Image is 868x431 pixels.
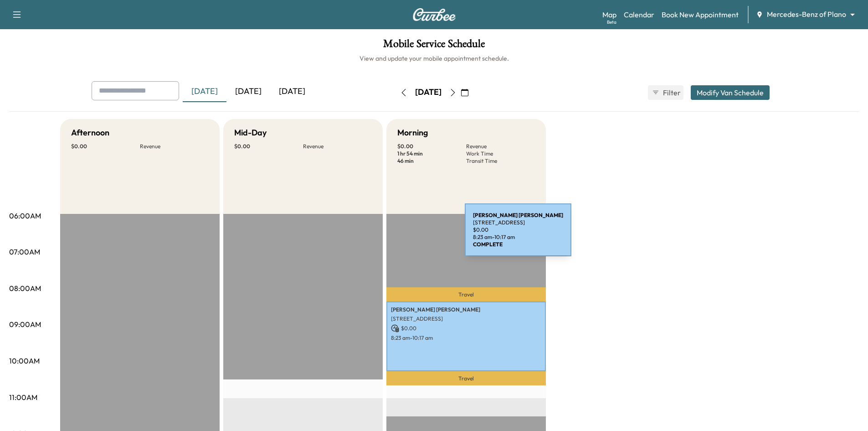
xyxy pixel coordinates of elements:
[386,287,546,301] p: Travel
[397,143,466,150] p: $ 0.00
[303,143,372,150] p: Revenue
[386,371,546,385] p: Travel
[9,38,859,54] h1: Mobile Service Schedule
[473,241,503,248] b: COMPLETE
[415,87,442,98] div: [DATE]
[71,126,109,139] h5: Afternoon
[9,210,41,221] p: 06:00AM
[391,315,541,322] p: [STREET_ADDRESS]
[473,226,563,234] p: $ 0.00
[9,319,41,330] p: 09:00AM
[9,355,40,366] p: 10:00AM
[9,246,40,257] p: 07:00AM
[473,219,563,226] p: [STREET_ADDRESS]
[9,283,41,294] p: 08:00AM
[473,212,563,218] b: [PERSON_NAME] [PERSON_NAME]
[234,143,303,150] p: $ 0.00
[691,85,770,100] button: Modify Van Schedule
[473,234,563,241] p: 8:23 am - 10:17 am
[234,126,267,139] h5: Mid-Day
[140,143,209,150] p: Revenue
[466,143,535,150] p: Revenue
[397,157,466,165] p: 46 min
[607,19,616,26] div: Beta
[466,150,535,157] p: Work Time
[397,150,466,157] p: 1 hr 54 min
[226,81,270,102] div: [DATE]
[663,87,679,98] span: Filter
[9,54,859,63] h6: View and update your mobile appointment schedule.
[397,126,428,139] h5: Morning
[270,81,314,102] div: [DATE]
[624,9,654,20] a: Calendar
[391,306,541,313] p: [PERSON_NAME] [PERSON_NAME]
[183,81,226,102] div: [DATE]
[9,392,37,403] p: 11:00AM
[412,8,456,21] img: Curbee Logo
[602,9,616,20] a: MapBeta
[466,157,535,165] p: Transit Time
[767,9,846,20] span: Mercedes-Benz of Plano
[391,324,541,332] p: $ 0.00
[391,334,541,342] p: 8:23 am - 10:17 am
[648,85,683,100] button: Filter
[662,9,739,20] a: Book New Appointment
[71,143,140,150] p: $ 0.00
